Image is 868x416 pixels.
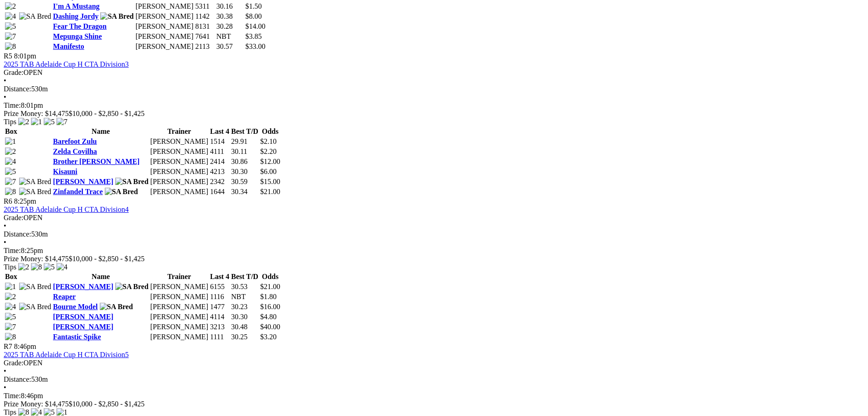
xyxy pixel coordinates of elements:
[4,68,24,76] span: Grade:
[150,302,209,311] td: [PERSON_NAME]
[150,137,209,146] td: [PERSON_NAME]
[150,157,209,166] td: [PERSON_NAME]
[5,313,16,321] img: 5
[5,137,16,146] img: 1
[4,238,6,246] span: •
[231,272,259,281] th: Best T/D
[260,127,281,136] th: Odds
[5,22,16,31] img: 5
[5,12,16,21] img: 4
[231,177,259,186] td: 30.59
[5,333,16,341] img: 8
[4,359,24,367] span: Grade:
[53,147,97,155] a: Zelda Covilha
[210,177,230,186] td: 2342
[195,32,215,41] td: 7641
[19,12,51,21] img: SA Bred
[53,32,102,40] a: Mepunga Shine
[4,85,864,93] div: 530m
[246,22,266,30] span: $14.00
[53,323,113,331] a: [PERSON_NAME]
[4,255,864,263] div: Prize Money: $14,475
[44,118,55,126] img: 5
[231,282,259,291] td: 30.53
[4,359,864,367] div: OPEN
[231,292,259,301] td: NBT
[246,32,262,40] span: $3.85
[210,282,230,291] td: 6155
[53,293,76,300] a: Reaper
[216,22,244,31] td: 30.28
[115,178,149,186] img: SA Bred
[246,2,262,10] span: $1.50
[53,168,77,175] a: Kisauni
[52,127,149,136] th: Name
[5,2,16,11] img: 2
[260,137,277,145] span: $2.10
[53,178,113,185] a: [PERSON_NAME]
[4,392,864,400] div: 8:46pm
[260,313,277,321] span: $4.80
[260,188,280,195] span: $21.00
[4,247,21,254] span: Time:
[4,230,864,238] div: 530m
[56,118,67,126] img: 7
[4,247,864,255] div: 8:25pm
[135,42,194,51] td: [PERSON_NAME]
[210,167,230,176] td: 4213
[53,313,113,321] a: [PERSON_NAME]
[195,42,215,51] td: 2113
[14,342,36,350] span: 8:46pm
[5,303,16,311] img: 4
[4,77,6,84] span: •
[5,168,16,176] img: 5
[44,263,55,271] img: 5
[150,332,209,342] td: [PERSON_NAME]
[231,137,259,146] td: 29.91
[69,110,145,117] span: $10,000 - $2,850 - $1,425
[210,147,230,156] td: 4111
[4,230,31,238] span: Distance:
[53,158,139,165] a: Brother [PERSON_NAME]
[53,42,84,50] a: Manifesto
[56,263,67,271] img: 4
[4,222,6,230] span: •
[5,293,16,301] img: 2
[195,12,215,21] td: 1142
[135,2,194,11] td: [PERSON_NAME]
[53,12,98,20] a: Dashing Jordy
[18,118,29,126] img: 2
[4,384,6,391] span: •
[4,118,16,126] span: Tips
[231,322,259,332] td: 30.48
[105,188,138,196] img: SA Bred
[150,282,209,291] td: [PERSON_NAME]
[231,332,259,342] td: 30.25
[18,263,29,271] img: 2
[210,312,230,321] td: 4114
[210,157,230,166] td: 2414
[115,283,149,291] img: SA Bred
[4,263,16,271] span: Tips
[5,273,17,280] span: Box
[4,101,21,109] span: Time:
[4,85,31,93] span: Distance:
[5,283,16,291] img: 1
[195,2,215,11] td: 5311
[135,32,194,41] td: [PERSON_NAME]
[135,12,194,21] td: [PERSON_NAME]
[210,187,230,196] td: 1644
[210,322,230,332] td: 3213
[4,400,864,408] div: Prize Money: $14,475
[150,167,209,176] td: [PERSON_NAME]
[53,333,101,341] a: Fantastic Spike
[260,168,277,175] span: $6.00
[53,303,98,311] a: Bourne Model
[5,323,16,331] img: 7
[4,205,128,213] a: 2025 TAB Adelaide Cup H CTA Division4
[14,52,36,60] span: 8:01pm
[210,272,230,281] th: Last 4
[260,323,280,331] span: $40.00
[210,127,230,136] th: Last 4
[150,322,209,332] td: [PERSON_NAME]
